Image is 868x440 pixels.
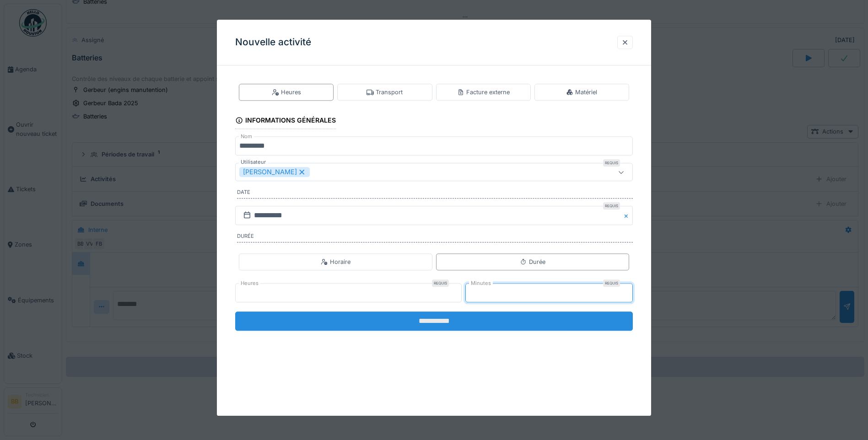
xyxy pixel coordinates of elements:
label: Heures [239,279,260,287]
div: Durée [520,258,545,266]
div: Informations générales [235,113,336,129]
div: Matériel [566,88,597,97]
label: Utilisateur [239,159,268,166]
h3: Nouvelle activité [235,37,311,48]
label: Durée [237,232,633,242]
div: Heures [272,88,301,97]
div: Requis [603,202,620,209]
div: Facture externe [457,88,510,97]
div: Requis [603,279,620,287]
div: Transport [367,88,403,97]
button: Close [623,206,633,225]
div: Requis [432,279,449,287]
div: [PERSON_NAME] [239,167,310,177]
div: Horaire [321,258,350,266]
label: Nom [239,133,254,141]
label: Date [237,189,633,199]
label: Minutes [469,279,493,287]
div: Requis [603,160,620,167]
